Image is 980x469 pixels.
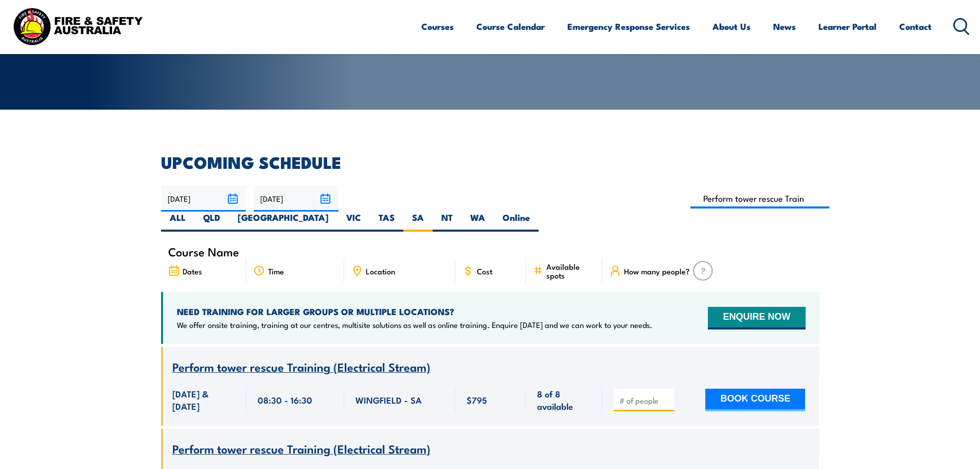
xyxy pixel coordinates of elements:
[537,388,591,412] span: 8 of 8 available
[708,307,805,329] button: ENQUIRE NOW
[705,389,805,411] button: BOOK COURSE
[177,320,652,330] p: We offer onsite training, training at our centres, multisite solutions as well as online training...
[337,212,370,232] label: VIC
[477,267,492,275] span: Cost
[818,13,877,40] a: Learner Portal
[172,443,431,456] a: Perform tower rescue Training (Electrical Stream)
[421,13,454,40] a: Courses
[172,440,431,457] span: Perform tower rescue Training (Electrical Stream)
[546,262,595,280] span: Available spots
[161,154,819,169] h2: UPCOMING SCHEDULE
[366,267,395,275] span: Location
[461,212,494,232] label: WA
[494,212,539,232] label: Online
[712,13,751,40] a: About Us
[161,212,194,232] label: ALL
[433,212,461,232] label: NT
[229,212,337,232] label: [GEOGRAPHIC_DATA]
[567,13,690,40] a: Emergency Response Services
[773,13,796,40] a: News
[258,394,312,406] span: 08:30 - 16:30
[161,185,246,212] input: From date
[899,13,932,40] a: Contact
[194,212,229,232] label: QLD
[177,306,652,317] h4: NEED TRAINING FOR LARGER GROUPS OR MULTIPLE LOCATIONS?
[355,394,422,406] span: WINGFIELD - SA
[172,358,431,375] span: Perform tower rescue Training (Electrical Stream)
[690,188,830,209] input: Search Course
[254,185,338,212] input: To date
[370,212,403,232] label: TAS
[268,267,284,275] span: Time
[476,13,545,40] a: Course Calendar
[403,212,433,232] label: SA
[172,388,235,412] span: [DATE] & [DATE]
[467,394,487,406] span: $795
[172,361,431,374] a: Perform tower rescue Training (Electrical Stream)
[183,267,202,275] span: Dates
[619,395,671,406] input: # of people
[624,267,690,275] span: How many people?
[168,247,239,256] span: Course Name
